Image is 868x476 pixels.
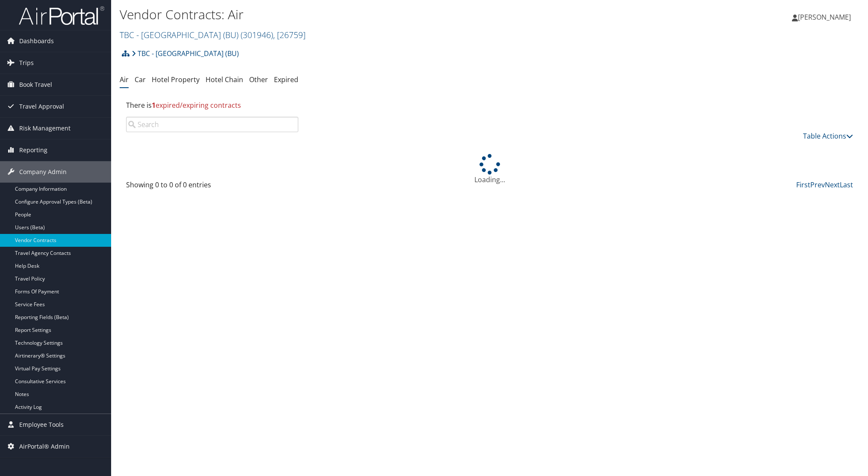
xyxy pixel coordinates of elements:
[206,75,243,84] a: Hotel Chain
[798,12,851,22] span: [PERSON_NAME]
[19,139,47,161] span: Reporting
[810,180,825,189] a: Prev
[19,161,67,183] span: Company Admin
[19,52,34,74] span: Trips
[120,75,129,84] a: Air
[273,29,306,41] span: , [ 26759 ]
[19,414,64,435] span: Employee Tools
[120,29,306,41] a: TBC - [GEOGRAPHIC_DATA] (BU)
[19,30,54,52] span: Dashboards
[126,117,298,132] input: Search
[152,101,241,110] span: expired/expiring contracts
[825,180,840,189] a: Next
[792,4,859,30] a: [PERSON_NAME]
[132,45,239,62] a: TBC - [GEOGRAPHIC_DATA] (BU)
[19,436,70,457] span: AirPortal® Admin
[152,75,200,84] a: Hotel Property
[241,29,273,41] span: ( 301946 )
[840,180,853,189] a: Last
[19,118,71,139] span: Risk Management
[19,74,52,95] span: Book Travel
[19,96,64,117] span: Travel Approval
[274,75,298,84] a: Expired
[126,180,298,194] div: Showing 0 to 0 of 0 entries
[796,180,810,189] a: First
[120,94,859,117] div: There is
[120,154,859,185] div: Loading...
[135,75,146,84] a: Car
[803,131,853,141] a: Table Actions
[152,101,156,110] strong: 1
[120,6,613,24] h1: Vendor Contracts: Air
[249,75,268,84] a: Other
[19,6,104,26] img: airportal-logo.png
